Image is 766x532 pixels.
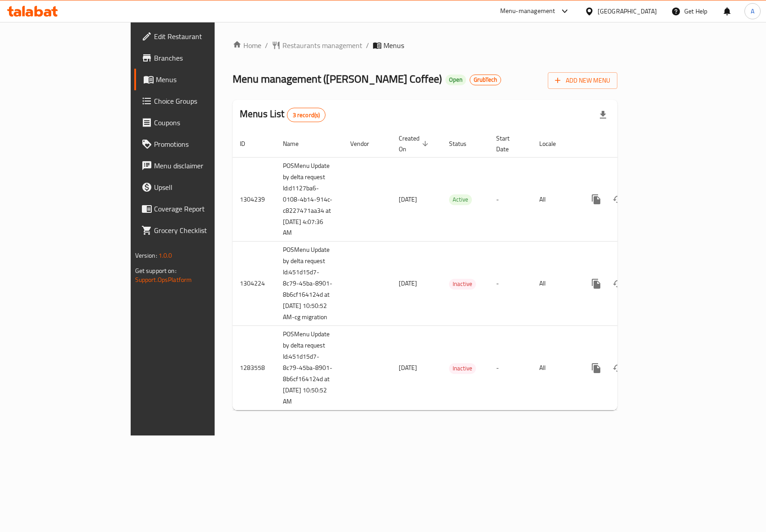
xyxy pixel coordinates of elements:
[154,182,251,193] span: Upsell
[532,157,578,242] td: All
[154,139,251,149] span: Promotions
[135,250,157,261] span: Version:
[399,193,417,205] span: [DATE]
[445,76,466,84] span: Open
[276,157,343,242] td: POSMenu Update by delta request Id:d1127ba6-0108-4b14-914c-c8227471aa34 at [DATE] 4:07:36 AM
[154,160,251,171] span: Menu disclaimer
[156,74,251,85] span: Menus
[489,242,532,326] td: -
[134,47,259,69] a: Branches
[449,279,476,289] span: Inactive
[272,40,362,51] a: Restaurants management
[586,357,607,379] button: more
[548,72,617,89] button: Add New Menu
[489,157,532,242] td: -
[399,133,431,154] span: Created On
[134,69,259,90] a: Menus
[470,76,501,84] span: GrubTech
[154,53,251,63] span: Branches
[154,203,251,214] span: Coverage Report
[158,250,172,261] span: 1.0.0
[607,357,629,379] button: Change Status
[751,6,754,16] span: A
[240,138,257,149] span: ID
[154,31,251,42] span: Edit Restaurant
[134,198,259,220] a: Coverage Report
[598,6,657,16] div: [GEOGRAPHIC_DATA]
[134,112,259,133] a: Coupons
[233,40,617,51] nav: breadcrumb
[350,138,381,149] span: Vendor
[134,176,259,198] a: Upsell
[240,107,326,122] h2: Menus List
[489,326,532,410] td: -
[135,265,176,277] span: Get support on:
[449,363,476,374] div: Inactive
[233,69,442,89] span: Menu management ( [PERSON_NAME] Coffee )
[283,138,310,149] span: Name
[496,133,521,154] span: Start Date
[539,138,568,149] span: Locale
[449,194,472,205] span: Active
[449,279,476,290] div: Inactive
[399,362,417,374] span: [DATE]
[449,138,478,149] span: Status
[586,189,607,210] button: more
[449,363,476,374] span: Inactive
[282,40,362,51] span: Restaurants management
[586,273,607,295] button: more
[399,277,417,289] span: [DATE]
[233,130,679,411] table: enhanced table
[607,189,629,210] button: Change Status
[154,225,251,236] span: Grocery Checklist
[154,96,251,106] span: Choice Groups
[134,90,259,112] a: Choice Groups
[134,26,259,47] a: Edit Restaurant
[532,326,578,410] td: All
[265,40,268,51] li: /
[276,242,343,326] td: POSMenu Update by delta request Id:451d15d7-8c79-45ba-8901-8b6cf164124d at [DATE] 10:50:52 AM-cg ...
[134,133,259,155] a: Promotions
[134,220,259,241] a: Grocery Checklist
[592,104,614,126] div: Export file
[578,130,679,158] th: Actions
[445,75,466,85] div: Open
[555,75,610,86] span: Add New Menu
[135,274,192,286] a: Support.OpsPlatform
[134,155,259,176] a: Menu disclaimer
[500,6,555,17] div: Menu-management
[383,40,404,51] span: Menus
[287,111,326,119] span: 3 record(s)
[532,242,578,326] td: All
[276,326,343,410] td: POSMenu Update by delta request Id:451d15d7-8c79-45ba-8901-8b6cf164124d at [DATE] 10:50:52 AM
[366,40,369,51] li: /
[607,273,629,295] button: Change Status
[154,117,251,128] span: Coupons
